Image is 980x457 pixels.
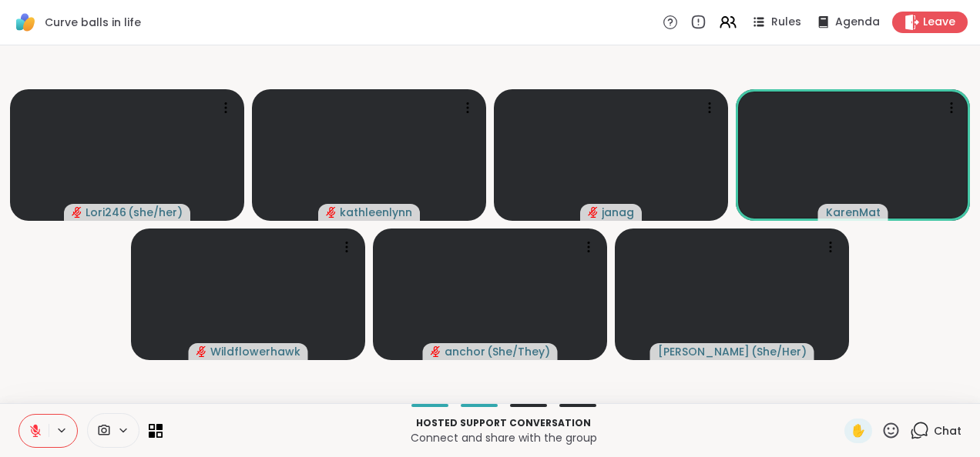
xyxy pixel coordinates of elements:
[196,346,207,357] span: audio-muted
[431,346,441,357] span: audio-muted
[210,344,300,359] span: Wildflowerhawk
[45,15,141,30] span: Curve balls in life
[923,15,955,30] span: Leave
[86,205,126,220] span: Lori246
[851,422,866,440] span: ✋
[172,416,835,430] p: Hosted support conversation
[72,207,82,218] span: audio-muted
[487,344,550,359] span: ( She/They )
[602,205,634,220] span: janag
[12,9,39,35] img: ShareWell Logomark
[658,344,750,359] span: [PERSON_NAME]
[128,205,183,220] span: ( she/her )
[751,344,807,359] span: ( She/Her )
[771,15,801,30] span: Rules
[934,423,962,439] span: Chat
[835,15,880,30] span: Agenda
[445,344,485,359] span: anchor
[326,207,337,218] span: audio-muted
[172,430,835,445] p: Connect and share with the group
[588,207,599,218] span: audio-muted
[340,205,412,220] span: kathleenlynn
[826,205,881,220] span: KarenMat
